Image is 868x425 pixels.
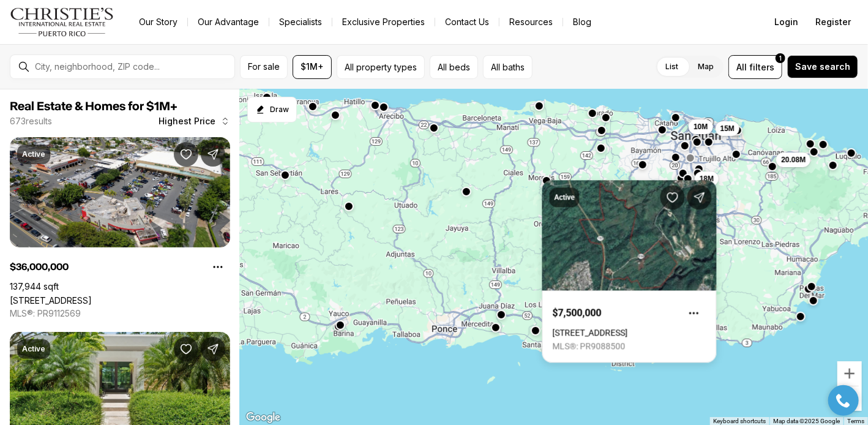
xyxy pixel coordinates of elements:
span: 20.08M [781,155,806,165]
span: 1 [779,53,782,63]
span: Real Estate & Homes for $1M+ [10,100,178,113]
a: 693- KM.8 AVE, DORADO PR, 00646 [10,295,92,306]
button: Share Property [687,185,712,209]
button: 20.08M [776,152,810,167]
button: For sale [240,55,288,79]
span: Save search [795,62,850,72]
span: Login [774,17,798,27]
button: Contact Us [435,13,499,31]
button: 10M [689,119,713,134]
a: Specialists [269,13,332,31]
button: Login [767,10,806,34]
button: Highest Price [151,109,238,134]
span: 15M [720,124,735,134]
span: Register [815,17,851,27]
button: Property options [206,255,230,279]
p: Active [555,192,575,202]
button: Save Property: 137 [660,185,685,209]
button: 15M [716,121,739,136]
label: Map [688,56,724,78]
button: 18M [695,171,719,186]
img: logo [10,7,114,37]
button: Property options [682,301,706,325]
p: Active [22,149,45,159]
label: List [656,56,688,78]
a: 137, MOROVIS PR, 00687 [553,328,628,337]
button: Save Property: 200 DORADO BEACH DR #3 [174,337,198,361]
button: Save search [787,55,858,78]
span: $1M+ [301,62,324,72]
span: 18M [700,174,714,184]
span: All [736,61,747,73]
button: Share Property [201,337,225,361]
span: 10M [694,121,708,131]
p: 673 results [10,116,52,126]
button: Register [808,10,858,34]
button: $1M+ [293,55,332,79]
span: filters [749,61,774,73]
button: All baths [483,55,533,79]
a: Resources [499,13,563,31]
button: Start drawing [247,97,297,122]
button: All beds [430,55,478,79]
button: Save Property: 693- KM.8 AVE [174,142,198,167]
button: Zoom in [837,361,862,386]
button: All property types [337,55,425,79]
button: Allfilters1 [728,55,782,79]
span: Highest Price [159,116,215,126]
p: Active [22,344,45,354]
a: Exclusive Properties [332,13,435,31]
a: Blog [563,13,601,31]
button: Share Property [201,142,225,167]
span: For sale [248,62,280,72]
span: Map data ©2025 Google [773,418,840,424]
a: Our Advantage [188,13,269,31]
a: Our Story [129,13,187,31]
